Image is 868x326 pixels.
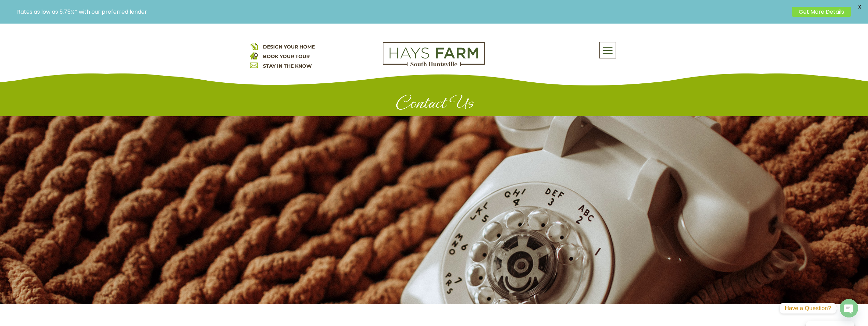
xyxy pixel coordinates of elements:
img: book your home tour [250,52,258,59]
a: Get More Details [792,7,851,17]
a: hays farm homes huntsville development [383,62,485,68]
a: DESIGN YOUR HOME [263,44,315,50]
img: design your home [250,42,258,50]
h1: Contact Us [250,93,618,116]
img: Logo [383,42,485,67]
a: BOOK YOUR TOUR [263,53,310,59]
a: STAY IN THE KNOW [263,63,312,69]
span: X [854,2,865,12]
p: Rates as low as 5.75%* with our preferred lender [17,9,789,15]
